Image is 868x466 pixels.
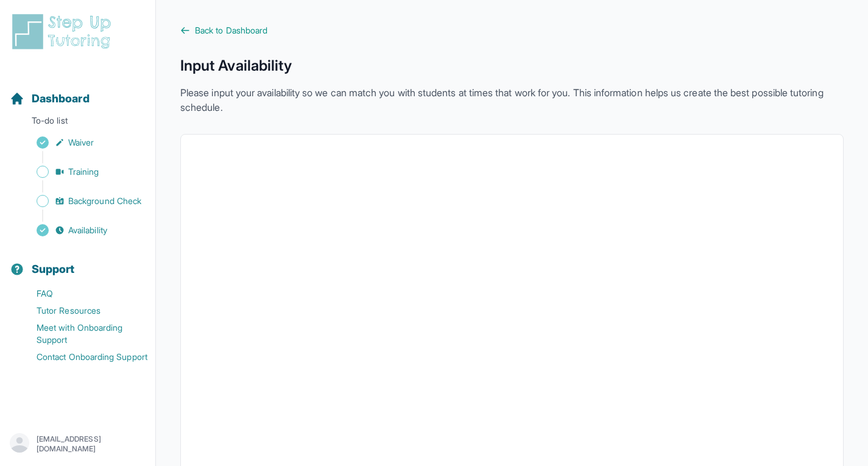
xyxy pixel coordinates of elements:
[10,192,155,210] a: Background Check
[180,85,844,115] p: Please input your availability so we can match you with students at times that work for you. This...
[32,261,75,278] span: Support
[10,222,155,239] a: Availability
[195,24,267,37] span: Back to Dashboard
[180,56,844,76] h1: Input Availability
[5,71,150,112] button: Dashboard
[10,348,155,365] a: Contact Onboarding Support
[10,90,90,107] a: Dashboard
[32,90,90,107] span: Dashboard
[10,163,155,180] a: Training
[68,224,107,236] span: Availability
[68,195,141,207] span: Background Check
[10,319,155,348] a: Meet with Onboarding Support
[37,434,146,454] p: [EMAIL_ADDRESS][DOMAIN_NAME]
[68,166,99,178] span: Training
[10,302,155,319] a: Tutor Resources
[10,134,155,151] a: Waiver
[68,136,94,149] span: Waiver
[180,24,844,37] a: Back to Dashboard
[10,285,155,302] a: FAQ
[5,115,150,132] p: To-do list
[10,433,146,455] button: [EMAIL_ADDRESS][DOMAIN_NAME]
[10,12,118,51] img: logo
[5,241,150,283] button: Support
